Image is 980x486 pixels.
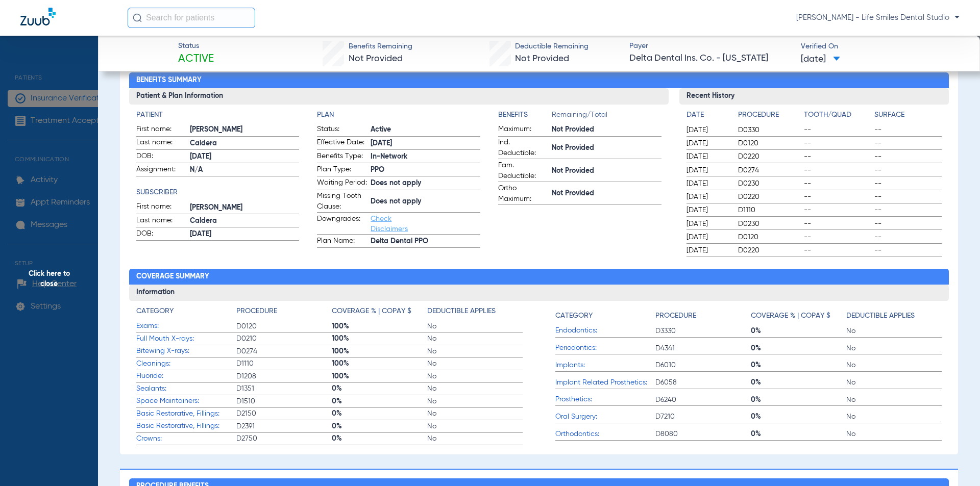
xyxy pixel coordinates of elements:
[738,178,800,189] span: D0230
[317,137,367,149] span: Effective Date:
[136,359,236,369] span: Cleanings:
[236,408,332,419] span: D2150
[371,138,480,149] span: [DATE]
[738,232,800,242] span: D0120
[555,343,655,353] span: Periodontics:
[687,205,729,215] span: [DATE]
[929,437,980,486] iframe: Chat Widget
[874,205,942,215] span: --
[498,160,548,182] span: Fam. Deductible:
[751,377,846,388] span: 0%
[317,191,367,212] span: Missing Tooth Clause:
[136,306,174,317] h4: Category
[332,334,427,344] span: 100%
[687,138,729,148] span: [DATE]
[190,165,300,175] span: N/A
[317,177,367,190] span: Waiting Period:
[332,306,411,317] h4: Coverage % | Copay $
[498,137,548,159] span: Ind. Deductible:
[655,429,751,439] span: D8080
[751,412,846,422] span: 0%
[190,229,300,240] span: [DATE]
[136,228,186,241] span: DOB:
[552,188,661,199] span: Not Provided
[679,88,949,105] h3: Recent History
[236,321,332,331] span: D0120
[317,124,367,136] span: Status:
[738,219,800,229] span: D0230
[751,343,846,353] span: 0%
[136,215,186,227] span: Last name:
[555,429,655,440] span: Orthodontics:
[738,151,800,162] span: D0220
[427,421,523,431] span: No
[555,306,655,325] app-breakdown-title: Category
[846,412,942,422] span: No
[687,178,729,189] span: [DATE]
[317,164,367,176] span: Plan Type:
[804,151,871,162] span: --
[846,311,915,321] h4: Deductible Applies
[655,377,751,388] span: D6058
[655,326,751,336] span: D3330
[804,178,871,189] span: --
[427,433,523,444] span: No
[874,245,942,255] span: --
[136,187,300,198] app-breakdown-title: Subscriber
[133,13,142,22] img: Search Icon
[427,306,496,317] h4: Deductible Applies
[332,306,427,320] app-breakdown-title: Coverage % | Copay $
[874,110,942,124] app-breakdown-title: Surface
[874,110,942,120] h4: Surface
[874,192,942,202] span: --
[332,383,427,394] span: 0%
[552,166,661,176] span: Not Provided
[687,192,729,202] span: [DATE]
[804,110,871,120] h4: Tooth/Quad
[136,306,236,320] app-breakdown-title: Category
[349,54,403,63] span: Not Provided
[751,326,846,336] span: 0%
[332,396,427,406] span: 0%
[515,41,589,52] span: Deductible Remaining
[751,395,846,405] span: 0%
[846,429,942,439] span: No
[136,164,186,176] span: Assignment:
[687,165,729,175] span: [DATE]
[738,205,800,215] span: D1110
[498,110,552,124] app-breakdown-title: Benefits
[317,236,367,248] span: Plan Name:
[136,383,236,394] span: Sealants:
[846,395,942,405] span: No
[190,138,300,149] span: Caldera
[846,306,942,325] app-breakdown-title: Deductible Applies
[751,429,846,439] span: 0%
[655,306,751,325] app-breakdown-title: Procedure
[236,433,332,444] span: D2750
[738,110,800,124] app-breakdown-title: Procedure
[136,396,236,406] span: Space Maintainers:
[236,396,332,406] span: D1510
[236,383,332,394] span: D1351
[371,124,480,135] span: Active
[655,412,751,422] span: D7210
[738,125,800,135] span: D0330
[317,214,367,234] span: Downgrades:
[371,178,480,189] span: Does not apply
[317,110,480,120] app-breakdown-title: Plan
[552,143,661,154] span: Not Provided
[655,343,751,353] span: D4341
[136,137,186,149] span: Last name:
[136,421,236,431] span: Basic Restorative, Fillings:
[371,196,480,207] span: Does not apply
[136,151,186,163] span: DOB:
[136,110,300,120] h4: Patient
[555,412,655,422] span: Oral Surgery:
[804,110,871,124] app-breakdown-title: Tooth/Quad
[515,54,569,63] span: Not Provided
[136,201,186,214] span: First name:
[687,110,729,124] app-breakdown-title: Date
[846,360,942,370] span: No
[129,72,949,89] h2: Benefits Summary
